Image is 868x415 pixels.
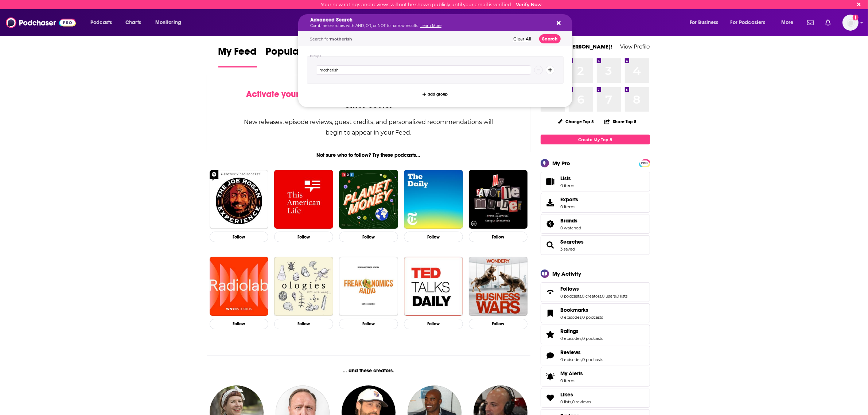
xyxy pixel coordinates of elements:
img: My Favorite Murder with Karen Kilgariff and Georgia Hardstark [469,170,528,229]
button: Follow [404,319,463,329]
img: Business Wars [469,257,528,316]
button: Change Top 8 [553,117,599,126]
a: Searches [543,240,558,250]
input: Type a keyword or phrase... [316,65,531,75]
button: open menu [776,17,803,28]
span: Searches [541,235,650,255]
span: Lists [543,177,558,187]
h4: Group 1 [310,55,321,58]
a: Welcome [PERSON_NAME]! [541,43,613,50]
svg: Email not verified [853,15,859,20]
a: 0 podcasts [583,357,603,362]
a: Follows [561,286,628,292]
a: The Daily [404,170,463,229]
span: Lists [561,175,576,182]
span: Follows [561,286,579,292]
a: 0 episodes [561,357,582,362]
img: This American Life [274,170,333,229]
div: New releases, episode reviews, guest credits, and personalized recommendations will begin to appe... [244,117,494,138]
a: My Alerts [541,367,650,387]
a: Reviews [561,349,603,356]
span: Exports [561,196,579,203]
a: Verify Now [516,2,542,7]
a: Bookmarks [543,308,558,318]
span: , [581,294,582,299]
a: Likes [561,391,591,398]
button: Follow [404,232,463,242]
a: PRO [640,160,649,166]
a: 0 users [602,294,616,299]
a: 0 episodes [561,315,582,320]
span: Popular Feed [266,45,328,62]
a: View Profile [620,43,650,50]
span: Follows [541,282,650,302]
span: Podcasts [90,18,112,28]
button: Follow [210,319,269,329]
span: Bookmarks [541,303,650,323]
a: Exports [541,193,650,213]
span: 0 items [561,204,579,209]
button: open menu [685,17,728,28]
span: Brands [561,217,578,224]
a: Create My Top 8 [541,135,650,144]
button: Show profile menu [842,15,859,31]
p: Combine searches with AND, OR, or NOT to narrow results. [310,24,549,28]
span: Ratings [541,325,650,344]
a: Bookmarks [561,307,603,313]
a: Learn More [420,23,441,28]
span: Activate your Feed [246,89,321,100]
span: , [582,357,583,362]
span: Reviews [561,349,581,356]
button: Follow [469,232,528,242]
span: For Business [690,18,719,28]
div: by following Podcasts, Creators, Lists, and other Users! [244,89,494,110]
a: Charts [121,17,145,28]
span: Search for [310,36,352,42]
a: Ratings [561,328,603,334]
span: Brands [541,214,650,234]
a: 0 podcasts [583,315,603,320]
span: Searches [561,238,584,245]
img: The Joe Rogan Experience [210,170,269,229]
span: Ratings [561,328,579,334]
span: More [781,18,794,28]
span: For Podcasters [731,18,766,28]
a: 0 creators [582,294,602,299]
a: 0 lists [617,294,628,299]
span: motherish [330,36,352,42]
span: 0 items [561,183,576,188]
img: User Profile [842,15,859,31]
div: Search podcasts, credits, & more... [305,14,579,31]
a: 0 episodes [561,336,582,341]
span: , [572,399,572,404]
img: Freakonomics Radio [339,257,398,316]
div: My Pro [553,160,571,167]
button: Follow [274,319,333,329]
span: add group [428,92,448,96]
a: TED Talks Daily [404,257,463,316]
span: , [582,315,583,320]
span: Exports [543,198,558,208]
a: Reviews [543,350,558,361]
div: Not sure who to follow? Try these podcasts... [207,152,531,158]
a: My Feed [218,45,257,67]
span: My Alerts [561,370,583,377]
a: Show notifications dropdown [804,16,817,29]
button: add group [420,90,450,98]
span: , [616,294,617,299]
span: , [582,336,583,341]
span: Monitoring [155,18,181,28]
a: Brands [561,217,581,224]
span: Bookmarks [561,307,589,313]
button: open menu [150,17,191,28]
span: , [602,294,602,299]
span: My Alerts [543,372,558,382]
a: Ologies with Alie Ward [274,257,333,316]
div: ... and these creators. [207,368,531,374]
button: Follow [469,319,528,329]
span: Likes [541,388,650,408]
h5: Advanced Search [310,18,549,23]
